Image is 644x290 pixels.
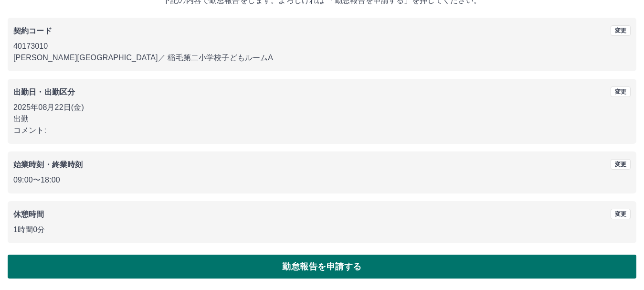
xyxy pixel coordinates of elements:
[13,27,52,35] b: 契約コード
[13,41,631,52] p: 40173010
[13,102,631,113] p: 2025年08月22日(金)
[8,255,636,279] button: 勤怠報告を申請する
[611,159,631,170] button: 変更
[611,86,631,97] button: 変更
[13,88,75,96] b: 出勤日・出勤区分
[13,210,44,218] b: 休憩時間
[13,52,631,64] p: [PERSON_NAME][GEOGRAPHIC_DATA] ／ 稲毛第二小学校子どもルームA
[13,113,631,125] p: 出勤
[611,209,631,219] button: 変更
[13,125,631,136] p: コメント:
[13,174,631,186] p: 09:00 〜 18:00
[13,161,83,169] b: 始業時刻・終業時刻
[611,25,631,36] button: 変更
[13,224,631,236] p: 1時間0分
